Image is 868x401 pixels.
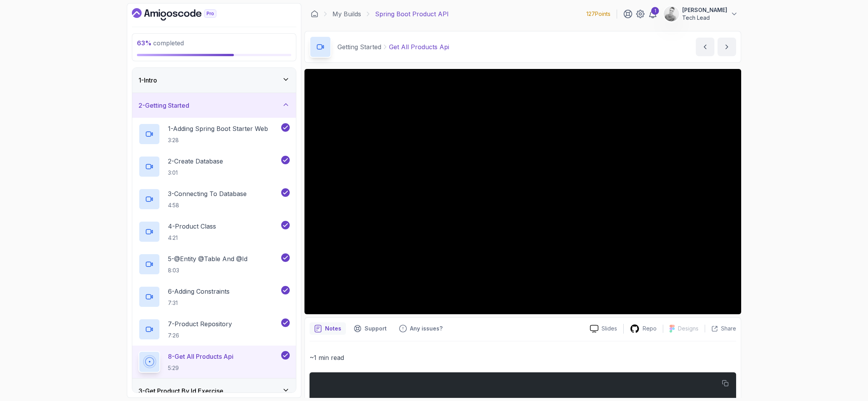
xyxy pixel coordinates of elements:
p: 1 - Adding Spring Boot Starter Web [168,124,268,133]
p: 4 - Product Class [168,222,216,231]
p: Tech Lead [682,14,727,22]
iframe: 8 - Get All Products API [304,69,741,314]
button: Feedback button [394,322,447,335]
button: next content [718,38,736,56]
button: Support button [349,322,391,335]
p: 5:29 [168,364,233,372]
button: 8-Get All Products Api5:29 [138,351,290,373]
h3: 2 - Getting Started [138,101,189,110]
img: user profile image [664,7,679,21]
a: My Builds [332,9,361,19]
p: Slides [602,325,617,332]
p: 7:26 [168,332,232,339]
p: 3:01 [168,169,223,177]
p: Notes [325,325,341,332]
span: 63 % [137,39,152,47]
p: 2 - Create Database [168,157,223,166]
a: Dashboard [311,10,318,18]
button: 4-Product Class4:21 [138,221,290,243]
button: notes button [310,322,346,335]
button: 3-Connecting To Database4:58 [138,188,290,210]
span: completed [137,39,184,47]
p: Spring Boot Product API [375,9,449,19]
button: 1-Intro [132,68,296,93]
p: 4:58 [168,201,247,209]
p: Get All Products Api [389,42,449,52]
button: 1-Adding Spring Boot Starter Web3:28 [138,123,290,145]
p: 6 - Adding Constraints [168,287,230,296]
button: 7-Product Repository7:26 [138,318,290,340]
h3: 1 - Intro [138,76,157,85]
a: 1 [648,9,657,19]
button: previous content [696,38,714,56]
button: Share [705,325,736,332]
p: Designs [678,325,699,332]
button: 6-Adding Constraints7:31 [138,286,290,308]
p: 5 - @Entity @Table And @Id [168,254,247,263]
p: 8 - Get All Products Api [168,352,233,361]
button: user profile image[PERSON_NAME]Tech Lead [664,6,738,22]
p: Support [365,325,387,332]
p: Repo [643,325,657,332]
p: [PERSON_NAME] [682,6,727,14]
p: ~1 min read [310,352,736,363]
a: Repo [624,324,663,334]
p: Getting Started [337,42,381,52]
button: 5-@Entity @Table And @Id8:03 [138,253,290,275]
p: 4:21 [168,234,216,242]
p: 127 Points [586,10,610,18]
div: 1 [651,7,659,15]
button: 2-Create Database3:01 [138,156,290,177]
p: 8:03 [168,267,247,274]
p: 3 - Connecting To Database [168,189,247,198]
a: Dashboard [132,8,234,21]
a: Slides [584,325,623,333]
h3: 3 - Get Product By Id Exercise [138,386,223,396]
p: Share [721,325,736,332]
p: 7:31 [168,299,230,307]
p: Any issues? [410,325,443,332]
p: 7 - Product Repository [168,319,232,329]
p: 3:28 [168,136,268,144]
button: 2-Getting Started [132,93,296,118]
